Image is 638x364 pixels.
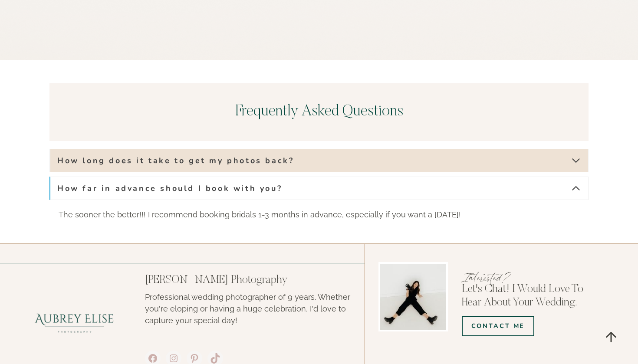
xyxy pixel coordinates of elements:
[145,272,360,289] p: [PERSON_NAME] Photography
[59,209,579,220] p: The sooner the better!!! I recommend booking bridals 1-3 months in advance, especially if you wan...
[49,149,589,172] button: How long does it take to get my photos back?
[597,323,625,351] a: Scroll to top
[462,269,601,286] p: Interested?
[49,83,589,141] h2: Frequently Asked Questions
[57,155,294,166] span: How long does it take to get my photos back?
[462,316,535,336] a: COntact Me
[145,291,360,326] p: Professional wedding photographer of 9 years. Whether you're eloping or having a huge celebration...
[462,283,601,310] p: Let's Chat! I would love to hear about your wedding.
[49,177,589,200] button: How far in advance should I book with you?
[49,200,589,230] div: How far in advance should I book with you?
[57,183,282,193] span: How far in advance should I book with you?
[471,321,525,331] span: COntact Me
